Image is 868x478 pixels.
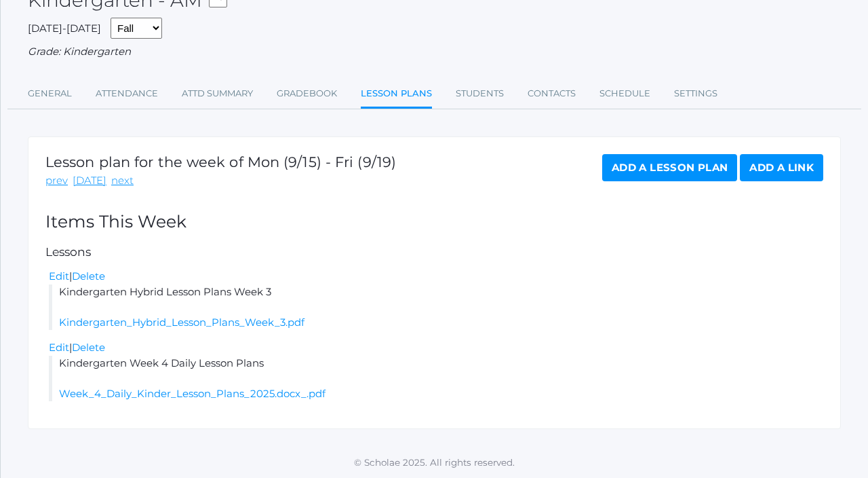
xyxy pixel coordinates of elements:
h2: Items This Week [45,213,823,232]
a: Week_4_Daily_Kinder_Lesson_Plans_2025.docx_.pdf [59,387,325,400]
a: Attendance [96,80,158,107]
a: Delete [72,270,105,282]
li: Kindergarten Week 4 Daily Lesson Plans [49,356,823,402]
a: Add a Lesson Plan [602,154,737,181]
li: Kindergarten Hybrid Lesson Plans Week 3 [49,284,823,331]
a: Lesson Plans [361,80,432,109]
p: © Scholae 2025. All rights reserved. [1,456,868,469]
a: General [28,80,72,107]
a: next [111,173,134,189]
span: [DATE]-[DATE] [28,22,101,35]
div: | [49,269,823,284]
a: Kindergarten_Hybrid_Lesson_Plans_Week_3.pdf [59,316,304,329]
a: Edit [49,270,69,282]
div: Grade: Kindergarten [28,44,841,60]
a: [DATE] [73,173,106,189]
a: Attd Summary [182,80,253,107]
a: Settings [674,80,717,107]
a: prev [45,173,68,189]
a: Add a Link [740,154,823,181]
a: Schedule [599,80,650,107]
div: | [49,340,823,356]
a: Delete [72,341,105,354]
a: Contacts [528,80,576,107]
a: Gradebook [277,80,337,107]
h1: Lesson plan for the week of Mon (9/15) - Fri (9/19) [45,154,396,170]
a: Students [456,80,504,107]
a: Edit [49,341,69,354]
h5: Lessons [45,246,823,259]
